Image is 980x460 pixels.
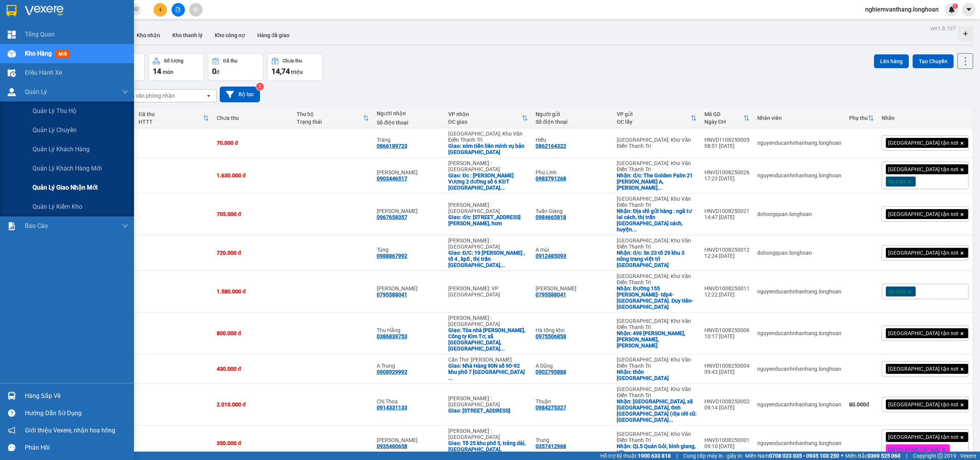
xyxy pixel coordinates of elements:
button: Tạo Chuyến [913,54,954,68]
span: ... [632,226,637,232]
sup: 1 [952,3,958,9]
strong: 80.000 đ [849,401,869,408]
div: [GEOGRAPHIC_DATA]: Kho Văn Điển Thanh Trì [617,237,697,250]
div: Lê Tấn Tam [536,285,609,291]
span: Cung cấp máy in - giấy in: [683,452,743,460]
div: Giao: Tòa nhà Kim Tơ, Công ty Kim Tơ, xã Phước Tỉnh, Long Đất, Bà Rịa Vũng Tàu [448,327,528,352]
img: dashboard-icon [8,31,16,39]
div: Lê Na [377,169,441,175]
div: 0975506858 [536,333,566,339]
div: ĐC giao [448,119,522,125]
div: [PERSON_NAME] : [GEOGRAPHIC_DATA] [448,237,528,250]
button: Kho thanh lý [166,26,209,44]
div: Nhận: QL5 Quán Gỏi, bình giang, HD [617,443,697,455]
div: 0984665818 [536,214,566,220]
div: Giao: 487A Hậu Giang, Phường 11, quận 6, tp Hồ Chí Minh [448,408,528,414]
div: A mùi [536,247,609,253]
div: 350.000 đ [217,440,289,446]
div: Đã thu [139,111,203,117]
div: Phụ thu [849,115,868,121]
div: 08:51 [DATE] [704,143,750,149]
button: Số lượng14món [149,53,204,81]
div: nguyenducanhnhanhang.longhoan [757,172,841,178]
span: 1 [954,3,956,9]
span: ... [500,345,505,352]
span: Quản lý giao nhận mới [33,183,98,192]
div: nguyenducanhnhanhang.longhoan [757,288,841,295]
span: nghiemvanthang.longhoan [859,5,945,14]
div: 0795588041 [536,291,566,298]
div: [PERSON_NAME] : [GEOGRAPHIC_DATA] [448,160,528,172]
span: Quản lý khách hàng [33,144,90,154]
div: Giao: Đ/C: 19 Nguyễn trung trực , tổ 4 , kp5 , thị trấn Vĩnh an huyện Vĩnh Cửu, đồng Nai [448,250,528,268]
div: HNVD1008250026 [704,169,750,175]
div: Phú Linh [536,169,609,175]
span: aim [193,7,198,12]
button: Hàng đã giao [251,26,296,44]
div: 0988867992 [377,253,407,259]
span: Xe máy [888,178,906,185]
div: Hiếu [536,137,609,143]
div: [GEOGRAPHIC_DATA]: Kho Văn Điển Thanh Trì [617,137,697,149]
div: 0935480658 [377,443,407,449]
button: Lên hàng [874,54,909,68]
span: ... [448,375,453,381]
div: HNVD1008250012 [704,247,750,253]
div: [PERSON_NAME] : [GEOGRAPHIC_DATA] [448,202,528,214]
span: notification [8,427,15,434]
span: Đã gọi khách (VP gửi) [888,446,940,453]
div: Ngày ĐH [704,119,743,125]
button: aim [189,3,203,16]
span: Quản lý thu hộ [33,106,77,116]
div: nguyenducanhnhanhang.longhoan [757,330,841,336]
div: Nhãn [882,115,969,121]
div: 2.010.000 đ [217,401,289,408]
img: warehouse-icon [8,69,16,77]
img: logo-vxr [7,5,16,16]
th: Toggle SortBy [135,108,213,128]
div: Cần Thơ: [PERSON_NAME] [448,357,528,363]
div: A Trung [377,363,441,369]
img: icon-new-feature [948,6,955,13]
th: Toggle SortBy [444,108,532,128]
div: [PERSON_NAME] : [GEOGRAPHIC_DATA] [448,428,528,440]
div: Nhận: Địa chỉ gửi hàng : ngã tư lai cách, thị trấn lai cách, huyện cẩm giàng, hải dương cũ [617,208,697,232]
span: [GEOGRAPHIC_DATA] tận nơi [888,249,958,256]
img: warehouse-icon [8,50,16,58]
div: [GEOGRAPHIC_DATA]: Kho Văn Điển Thanh Trì [617,273,697,285]
div: [GEOGRAPHIC_DATA]: Kho Văn Điển Thanh Trì [617,196,697,208]
div: Nhân viên [757,115,841,121]
div: Lê Tú [377,437,441,443]
span: Điều hành xe [25,68,62,77]
span: down [122,223,128,229]
span: Giới thiệu Vexere, nhận hoa hồng [25,426,115,435]
div: VP nhận [448,111,522,117]
div: Nhận: Đường 155 Đào Văn Tập- tdp4- tx. Duy tiên- Hà Nam [617,285,697,310]
div: [GEOGRAPHIC_DATA]: Kho Văn Điển Thanh Trì [617,318,697,330]
span: Quản Lý [25,87,47,97]
span: 14,74 [271,67,290,76]
div: 09:43 [DATE] [704,369,750,375]
div: HNVD1108250005 [704,137,750,143]
button: Kho nhận [131,26,166,44]
span: triệu [291,69,303,75]
span: Kho hàng [25,50,52,57]
span: Tổng Quan [25,29,55,39]
div: Giao: Nhà Hàng 90N số 90-92 khu phố 7 đường Dương Đông Đặc Khu Phú Quốc [448,363,528,381]
div: Số điện thoại [377,120,441,126]
span: Miền Bắc [845,452,900,460]
span: ⚪️ [841,454,843,457]
div: HTTT [139,119,203,125]
div: 09:14 [DATE] [704,404,750,411]
div: 0902795888 [536,369,566,375]
span: message [8,444,15,451]
div: 0984275327 [536,404,566,411]
div: HNVD1008250021 [704,208,750,214]
div: Chưa thu [217,115,289,121]
div: 0357412968 [536,443,566,449]
div: ver 1.8.137 [930,24,956,33]
div: Giao: xóm tiền liên minh vụ bản nam định [448,143,528,155]
span: ... [669,417,673,423]
span: Hỗ trợ kỹ thuật: [600,452,671,460]
div: nguyenducanhnhanhang.longhoan [757,140,841,146]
